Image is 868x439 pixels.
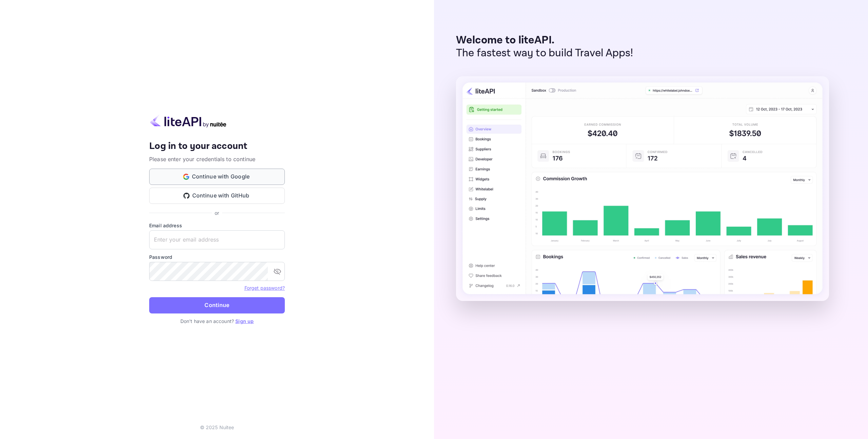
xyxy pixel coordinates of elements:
p: Please enter your credentials to continue [149,155,285,163]
label: Password [149,253,285,261]
input: Enter your email address [149,230,285,249]
h4: Log in to your account [149,140,285,152]
button: Continue with GitHub [149,188,285,204]
p: Welcome to liteAPI. [456,34,633,47]
a: Forget password? [244,285,285,291]
button: toggle password visibility [271,265,284,278]
img: liteapi [149,114,227,128]
a: Sign up [235,318,254,324]
p: Don't have an account? [149,318,285,325]
button: Continue with Google [149,169,285,185]
img: liteAPI Dashboard Preview [456,76,829,301]
button: Continue [149,297,285,313]
a: Forget password? [244,284,285,291]
label: Email address [149,222,285,229]
p: The fastest way to build Travel Apps! [456,47,633,60]
p: © 2025 Nuitee [200,424,234,431]
p: or [215,209,219,216]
